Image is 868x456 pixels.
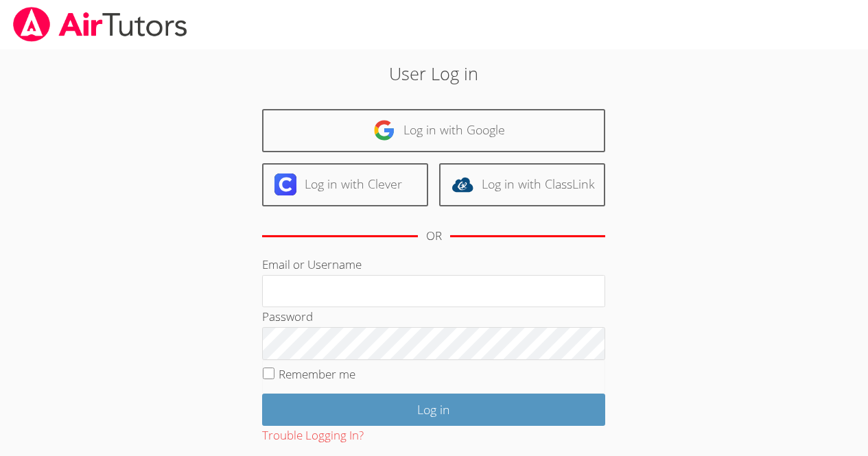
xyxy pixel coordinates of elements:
input: Log in [262,394,605,426]
img: clever-logo-6eab21bc6e7a338710f1a6ff85c0baf02591cd810cc4098c63d3a4b26e2feb20.svg [274,173,296,195]
img: google-logo-50288ca7cdecda66e5e0955fdab243c47b7ad437acaf1139b6f446037453330a.svg [373,119,395,141]
div: OR [426,226,442,246]
button: Trouble Logging In? [262,426,364,446]
h2: User Log in [200,60,668,86]
img: airtutors_banner-c4298cdbf04f3fff15de1276eac7730deb9818008684d7c2e4769d2f7ddbe033.png [12,7,189,42]
a: Log in with Google [262,109,605,152]
label: Remember me [279,366,355,382]
a: Log in with Clever [262,163,428,206]
label: Password [262,309,313,324]
img: classlink-logo-d6bb404cc1216ec64c9a2012d9dc4662098be43eaf13dc465df04b49fa7ab582.svg [451,173,473,195]
a: Log in with ClassLink [439,163,605,206]
label: Email or Username [262,256,362,272]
